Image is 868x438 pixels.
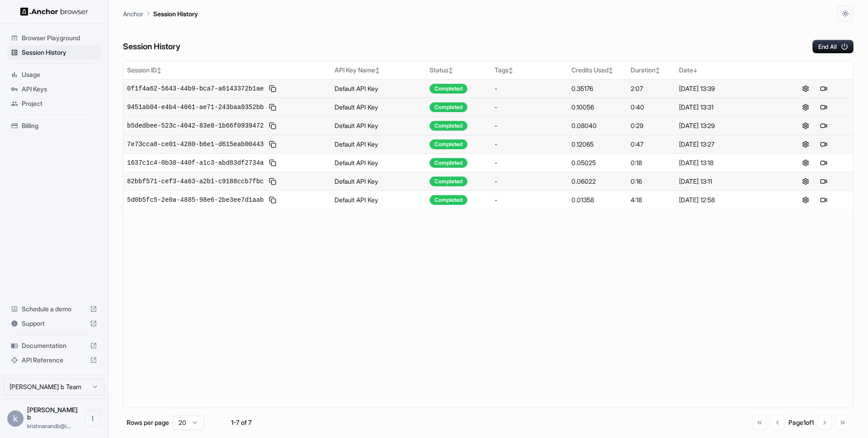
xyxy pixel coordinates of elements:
[571,103,623,112] div: 0.10056
[127,158,264,167] span: 1637c1c4-0b38-440f-a1c3-abd83df2734a
[27,406,78,421] span: krishnanand b
[631,140,671,149] div: 0:47
[331,135,426,153] td: Default API Key
[331,79,426,98] td: Default API Key
[571,177,623,186] div: 0.06022
[22,341,86,350] span: Documentation
[22,356,86,365] span: API Reference
[571,140,623,149] div: 0.12065
[495,140,564,149] div: -
[7,31,101,45] div: Browser Playground
[7,302,101,316] div: Schedule a demo
[609,67,613,74] span: ↕
[20,7,88,16] img: Anchor Logo
[571,158,623,167] div: 0.05025
[123,9,143,19] p: Anchor
[335,66,422,75] div: API Key Name
[27,423,71,429] span: krishnanandb@imagineers.dev
[331,153,426,172] td: Default API Key
[429,139,467,149] div: Completed
[679,103,773,112] div: [DATE] 13:31
[153,9,198,19] p: Session History
[22,85,97,94] span: API Keys
[123,9,198,19] nav: breadcrumb
[375,67,380,74] span: ↕
[679,195,773,205] div: [DATE] 12:58
[429,121,467,131] div: Completed
[495,84,564,93] div: -
[571,195,623,205] div: 0.01358
[571,84,623,93] div: 0.35176
[631,66,671,75] div: Duration
[22,48,97,57] span: Session History
[679,84,773,93] div: [DATE] 13:39
[495,121,564,130] div: -
[127,103,264,112] span: 9451ab04-e4b4-4061-ae71-243baa9352bb
[127,418,169,427] p: Rows per page
[656,67,660,74] span: ↕
[7,96,101,111] div: Project
[509,67,513,74] span: ↕
[22,99,97,108] span: Project
[7,82,101,96] div: API Keys
[331,116,426,135] td: Default API Key
[495,103,564,112] div: -
[679,177,773,186] div: [DATE] 13:11
[429,102,467,112] div: Completed
[331,190,426,209] td: Default API Key
[127,177,264,186] span: 82bbf571-cef3-4a63-a2b1-c9188ccb7fbc
[429,66,487,75] div: Status
[429,158,467,168] div: Completed
[788,418,814,427] div: Page 1 of 1
[679,158,773,167] div: [DATE] 13:18
[22,121,97,130] span: Billing
[85,410,101,427] button: Open menu
[812,40,854,53] button: End All
[127,84,264,93] span: 0f1f4a62-5643-44b9-bca7-a6143372b1ae
[495,195,564,205] div: -
[679,66,773,75] div: Date
[631,158,671,167] div: 0:18
[7,316,101,331] div: Support
[127,140,264,149] span: 7e73cca8-ce01-4280-b6e1-d615eab00443
[429,195,467,205] div: Completed
[448,67,453,74] span: ↕
[22,33,97,43] span: Browser Playground
[127,121,264,130] span: b5dedbee-523c-4042-83e8-1b66f0939472
[22,319,86,328] span: Support
[7,45,101,60] div: Session History
[7,353,101,367] div: API Reference
[495,158,564,167] div: -
[157,67,161,74] span: ↕
[495,66,564,75] div: Tags
[127,66,327,75] div: Session ID
[7,338,101,353] div: Documentation
[127,195,264,205] span: 5d0b5fc5-2e0a-4885-98e6-2be3ee7d1aab
[631,177,671,186] div: 0:16
[631,103,671,112] div: 0:40
[331,98,426,116] td: Default API Key
[123,40,180,53] h6: Session History
[22,70,97,79] span: Usage
[679,121,773,130] div: [DATE] 13:29
[571,66,623,75] div: Credits Used
[22,305,86,314] span: Schedule a demo
[7,119,101,133] div: Billing
[7,410,24,427] div: k
[631,195,671,205] div: 4:18
[679,140,773,149] div: [DATE] 13:27
[219,418,264,427] div: 1-7 of 7
[429,176,467,186] div: Completed
[331,172,426,190] td: Default API Key
[495,177,564,186] div: -
[429,84,467,94] div: Completed
[631,121,671,130] div: 0:29
[693,67,698,74] span: ↓
[571,121,623,130] div: 0.08040
[631,84,671,93] div: 2:07
[7,67,101,82] div: Usage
